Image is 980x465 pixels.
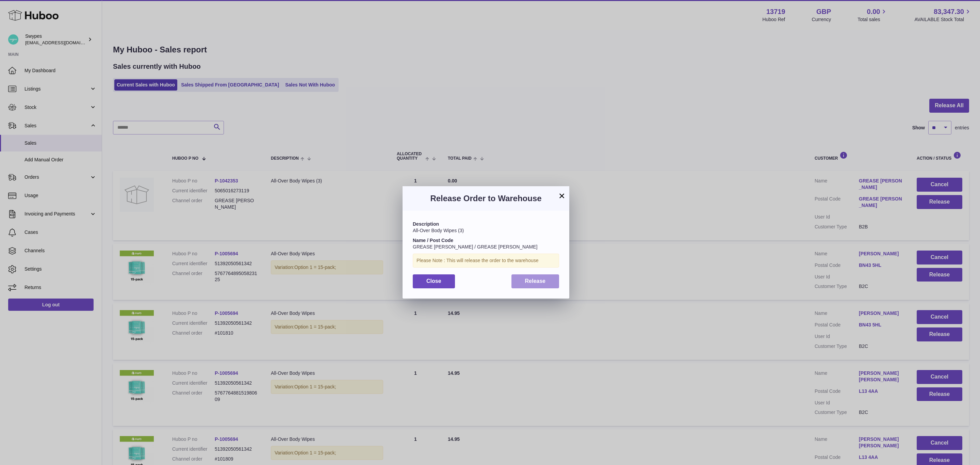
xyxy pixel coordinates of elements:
[558,192,566,200] button: ×
[413,193,559,204] h3: Release Order to Warehouse
[413,244,537,250] span: GREASE [PERSON_NAME] / GREASE [PERSON_NAME]
[413,228,464,233] span: All-Over Body Wipes (3)
[413,254,559,268] div: Please Note : This will release the order to the warehouse
[413,238,453,243] strong: Name / Post Code
[511,274,559,288] button: Release
[413,221,439,227] strong: Description
[413,274,455,288] button: Close
[525,278,546,284] span: Release
[426,278,441,284] span: Close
